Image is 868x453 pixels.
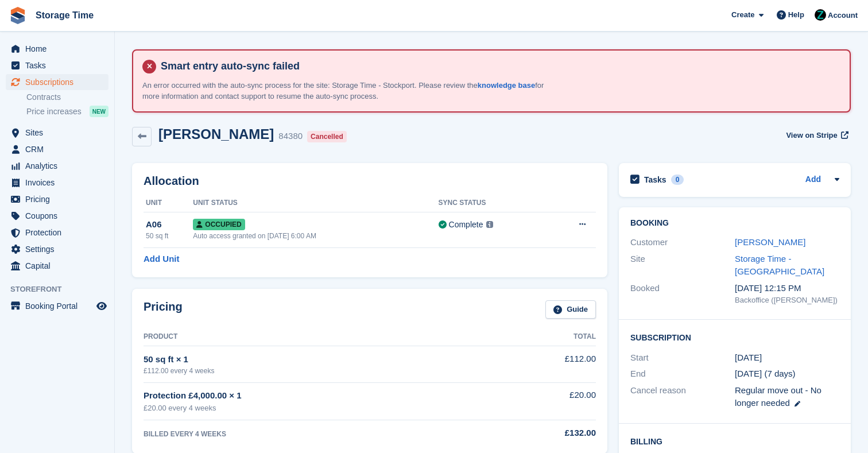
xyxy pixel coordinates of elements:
a: Price increases NEW [26,105,108,118]
span: Sites [25,125,94,141]
div: Customer [630,236,735,249]
div: Protection £4,000.00 × 1 [144,389,487,402]
h2: Allocation [144,175,596,188]
a: menu [6,298,108,314]
a: Add [805,173,821,187]
span: Subscriptions [25,74,94,90]
a: Add Unit [144,253,179,266]
th: Sync Status [439,194,548,212]
div: Start [630,351,735,365]
a: menu [6,224,108,241]
h2: Billing [630,435,839,447]
th: Unit [144,194,193,212]
div: NEW [90,106,108,117]
div: Cancel reason [630,384,735,410]
a: [PERSON_NAME] [735,237,805,247]
td: £20.00 [487,382,596,420]
div: £112.00 every 4 weeks [144,366,487,376]
h2: Tasks [644,175,666,185]
a: Guide [545,300,596,319]
span: Home [25,41,94,57]
a: View on Stripe [781,126,851,145]
a: menu [6,141,108,157]
span: CRM [25,141,94,157]
a: knowledge base [478,81,535,90]
span: [DATE] (7 days) [735,369,796,378]
span: Create [731,9,754,21]
h2: Pricing [144,300,183,319]
div: Complete [449,219,483,231]
th: Unit Status [193,194,438,212]
div: 50 sq ft [146,231,193,241]
a: Preview store [95,299,108,313]
h2: Booking [630,219,839,228]
a: menu [6,258,108,274]
a: menu [6,41,108,57]
span: Invoices [25,175,94,191]
span: Account [828,10,858,21]
span: Capital [25,258,94,274]
img: stora-icon-8386f47178a22dfd0bd8f6a31ec36ba5ce8667c1dd55bd0f319d3a0aa187defe.svg [9,7,26,24]
span: Storefront [10,284,114,295]
time: 2025-05-11 00:00:00 UTC [735,351,762,365]
div: £132.00 [487,427,596,440]
a: menu [6,158,108,174]
div: Backoffice ([PERSON_NAME]) [735,295,839,306]
a: menu [6,208,108,224]
span: Help [788,9,804,21]
div: Site [630,253,735,278]
a: menu [6,191,108,207]
span: Coupons [25,208,94,224]
div: BILLED EVERY 4 WEEKS [144,429,487,439]
a: menu [6,175,108,191]
span: Occupied [193,219,245,230]
a: menu [6,74,108,90]
h2: [PERSON_NAME] [158,126,274,142]
h4: Smart entry auto-sync failed [156,60,840,73]
div: [DATE] 12:15 PM [735,282,839,295]
a: menu [6,241,108,257]
div: 84380 [278,130,303,143]
div: Cancelled [307,131,347,142]
span: View on Stripe [786,130,837,141]
td: £112.00 [487,346,596,382]
span: Regular move out - No longer needed [735,385,821,408]
div: 50 sq ft × 1 [144,353,487,366]
div: End [630,367,735,381]
span: Analytics [25,158,94,174]
div: Booked [630,282,735,306]
span: Tasks [25,57,94,73]
img: icon-info-grey-7440780725fd019a000dd9b08b2336e03edf1995a4989e88bcd33f0948082b44.svg [486,221,493,228]
span: Price increases [26,106,82,117]
img: Zain Sarwar [815,9,826,21]
div: £20.00 every 4 weeks [144,402,487,414]
a: menu [6,57,108,73]
th: Product [144,328,487,346]
span: Protection [25,224,94,241]
a: menu [6,125,108,141]
a: Storage Time - [GEOGRAPHIC_DATA] [735,254,824,277]
p: An error occurred with the auto-sync process for the site: Storage Time - Stockport. Please revie... [142,80,544,102]
h2: Subscription [630,331,839,343]
div: A06 [146,218,193,231]
div: 0 [671,175,684,185]
th: Total [487,328,596,346]
span: Booking Portal [25,298,94,314]
a: Contracts [26,92,108,103]
a: Storage Time [31,6,98,25]
div: Auto access granted on [DATE] 6:00 AM [193,231,438,241]
span: Pricing [25,191,94,207]
span: Settings [25,241,94,257]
